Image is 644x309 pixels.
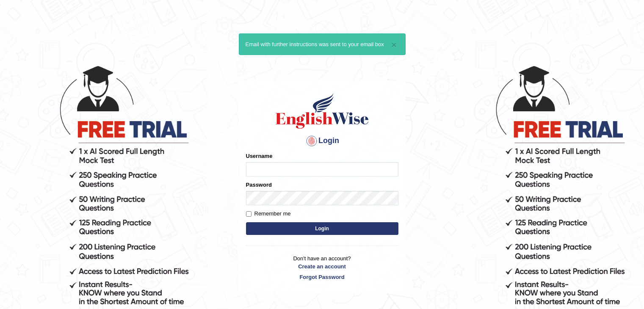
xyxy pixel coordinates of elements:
a: Forgot Password [246,273,398,281]
label: Remember me [246,210,291,218]
button: × [391,40,396,49]
p: Don't have an account? [246,254,398,281]
button: Login [246,222,398,235]
div: Email with further instructions was sent to your email box [239,33,406,55]
label: Password [246,181,272,189]
a: Create an account [246,262,398,270]
label: Username [246,152,273,160]
h4: Login [246,134,398,148]
img: Logo of English Wise sign in for intelligent practice with AI [274,92,370,130]
input: Remember me [246,211,252,217]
